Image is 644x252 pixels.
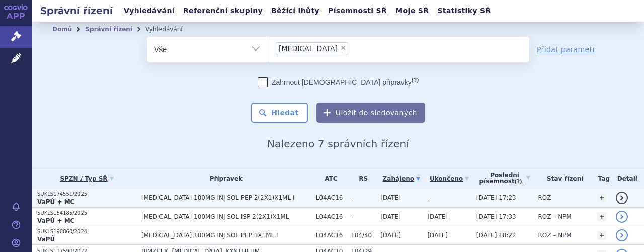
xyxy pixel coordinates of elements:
span: L04AC16 [316,213,346,220]
span: L04AC16 [316,194,346,201]
span: × [340,45,346,51]
span: ROZ – NPM [538,232,572,239]
a: detail [616,229,628,241]
th: Přípravek [136,168,311,189]
input: [MEDICAL_DATA] [351,42,357,55]
a: + [597,193,606,203]
span: L04/40 [351,232,375,239]
strong: VaPÚ + MC [37,217,74,224]
a: detail [616,211,628,223]
span: [MEDICAL_DATA] 100MG INJ SOL PEP 2(2X1)X1ML I [141,194,311,201]
a: + [597,231,606,240]
span: [DATE] 18:22 [476,232,516,239]
a: Správní řízení [85,26,132,33]
span: Nalezeno 7 správních řízení [267,138,409,150]
abbr: (?) [515,179,522,185]
span: - [427,194,429,201]
p: SUKLS190860/2024 [37,228,136,235]
span: [DATE] 17:23 [476,194,516,201]
a: Statistiky SŘ [434,4,494,18]
a: detail [616,192,628,204]
span: [MEDICAL_DATA] 100MG INJ SOL ISP 2(2X1)X1ML [141,213,311,220]
span: [DATE] [427,213,448,220]
span: [MEDICAL_DATA] [279,45,338,52]
a: Moje SŘ [392,4,432,18]
span: [MEDICAL_DATA] 100MG INJ SOL PEP 1X1ML I [141,232,311,239]
span: [DATE] [427,232,448,239]
th: RS [346,168,375,189]
span: [DATE] 17:33 [476,213,516,220]
a: SPZN / Typ SŘ [37,172,136,186]
a: Domů [52,26,72,33]
span: ROZ – NPM [538,213,572,220]
th: Stav řízení [533,168,592,189]
span: [DATE] [380,194,401,201]
th: ATC [311,168,346,189]
p: SUKLS174551/2025 [37,191,136,198]
span: ROZ [538,194,551,201]
a: Přidat parametr [537,44,596,55]
a: + [597,212,606,221]
h2: Správní řízení [32,4,121,18]
a: Ukončeno [427,172,471,186]
button: Uložit do sledovaných [316,103,425,123]
strong: VaPÚ + MC [37,198,74,206]
p: SUKLS154185/2025 [37,210,136,217]
span: - [351,213,375,220]
span: - [351,194,375,201]
span: L04AC16 [316,232,346,239]
th: Detail [611,168,644,189]
a: Referenční skupiny [180,4,266,18]
abbr: (?) [412,77,419,83]
button: Hledat [251,103,308,123]
a: Písemnosti SŘ [325,4,390,18]
th: Tag [592,168,611,189]
a: Poslednípísemnost(?) [476,168,533,189]
span: [DATE] [380,232,401,239]
a: Běžící lhůty [268,4,323,18]
label: Zahrnout [DEMOGRAPHIC_DATA] přípravky [258,77,419,87]
a: Vyhledávání [121,4,178,18]
span: [DATE] [380,213,401,220]
a: Zahájeno [380,172,422,186]
li: Vyhledávání [145,22,196,37]
strong: VaPÚ [37,236,55,243]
